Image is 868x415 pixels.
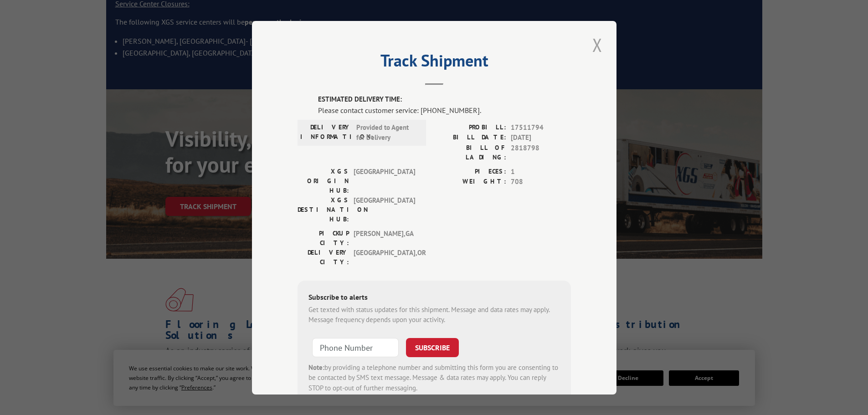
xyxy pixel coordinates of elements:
[354,166,415,195] span: [GEOGRAPHIC_DATA]
[308,304,560,325] div: Get texted with status updates for this shipment. Message and data rates may apply. Message frequ...
[298,195,349,224] label: XGS DESTINATION HUB:
[312,338,399,357] input: Phone Number
[511,177,571,187] span: 708
[308,291,560,304] div: Subscribe to alerts
[511,122,571,133] span: 17511794
[354,195,415,224] span: [GEOGRAPHIC_DATA]
[308,362,560,393] div: by providing a telephone number and submitting this form you are consenting to be contacted by SM...
[590,32,605,57] button: Close modal
[434,177,506,187] label: WEIGHT:
[354,247,415,266] span: [GEOGRAPHIC_DATA] , OR
[298,247,349,266] label: DELIVERY CITY:
[354,228,415,247] span: [PERSON_NAME] , GA
[318,94,571,105] label: ESTIMATED DELIVERY TIME:
[434,133,506,143] label: BILL DATE:
[511,143,571,162] span: 2818798
[298,54,571,72] h2: Track Shipment
[298,166,349,195] label: XGS ORIGIN HUB:
[434,166,506,177] label: PIECES:
[511,133,571,143] span: [DATE]
[308,363,324,371] strong: Note:
[406,338,459,357] button: SUBSCRIBE
[434,143,506,162] label: BILL OF LADING:
[511,166,571,177] span: 1
[298,228,349,247] label: PICKUP CITY:
[434,122,506,133] label: PROBILL:
[356,122,418,143] span: Provided to Agent for Delivery
[300,122,352,143] label: DELIVERY INFORMATION:
[318,104,571,115] div: Please contact customer service: [PHONE_NUMBER].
